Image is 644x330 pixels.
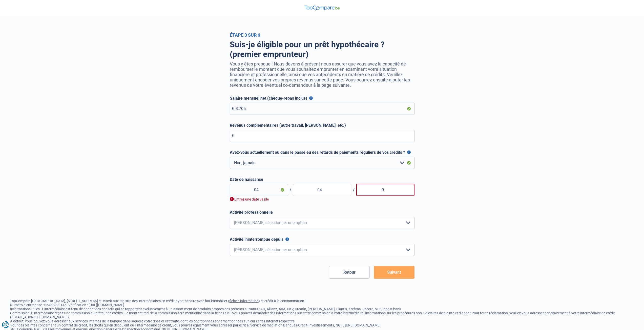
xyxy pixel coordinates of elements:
[230,210,414,215] label: Activité professionnelle
[285,237,289,241] button: Activité ininterrompue depuis
[288,187,293,192] span: /
[356,184,414,196] input: Année (AAAA)
[230,61,414,88] p: Vous y êtes presque ! Nous devons à présent nous assurer que vous avez la capacité de rembourser ...
[230,123,414,128] label: Revenus complémentaires (autre travail, [PERSON_NAME], etc.)
[230,184,288,196] input: Jour (JJ)
[232,133,234,138] span: €
[230,150,414,155] label: Avez-vous actuellement ou dans le passé eu des retards de paiements réguliers de vos crédits ?
[304,6,340,11] img: TopCompare Logo
[230,177,414,182] label: Date de naissance
[374,266,414,279] button: Suivant
[230,40,414,59] h1: Suis-je éligible pour un prêt hypothécaire ? (premier emprunteur)
[407,150,411,154] button: Avez-vous actuellement ou dans le passé eu des retards de paiements réguliers de vos crédits ?
[329,266,370,279] button: Retour
[230,197,414,202] div: Entrez une date valide
[229,299,259,303] a: fiche d'information
[351,187,356,192] span: /
[309,96,313,100] button: Salaire mensuel net (chèque-repas inclus)
[230,32,414,38] div: Étape 3 sur 6
[293,184,351,196] input: Mois (MM)
[230,96,414,101] label: Salaire mensuel net (chèque-repas inclus)
[232,106,234,111] span: €
[230,237,414,242] label: Activité ininterrompue depuis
